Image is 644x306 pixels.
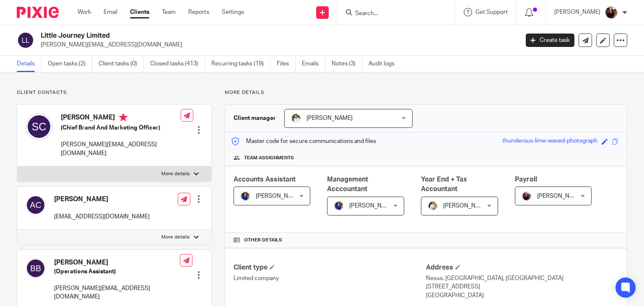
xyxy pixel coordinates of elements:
i: Primary [119,113,127,122]
img: Pixie [17,7,59,18]
h5: (Operations Assistant) [54,267,180,276]
p: More details [225,89,627,96]
a: Settings [222,8,244,16]
a: Files [277,56,296,72]
h4: Address [426,263,618,272]
img: svg%3E [26,195,46,215]
a: Email [104,8,117,16]
img: Nicole.jpeg [334,201,344,211]
span: Accounts Assistant [234,176,296,183]
p: More details [161,234,190,241]
a: Open tasks (2) [48,56,92,72]
img: MaxAcc_Sep21_ElliDeanPhoto_030.jpg [605,6,618,19]
p: Client contacts [17,89,212,96]
p: [PERSON_NAME] [554,8,600,16]
p: Master code for secure communications and files [231,137,376,145]
a: Notes (3) [332,56,362,72]
p: [STREET_ADDRESS] [426,283,618,291]
input: Search [354,10,430,18]
a: Details [17,56,42,72]
p: More details [161,171,190,177]
a: Reports [188,8,209,16]
a: Recurring tasks (19) [211,56,270,72]
p: [EMAIL_ADDRESS][DOMAIN_NAME] [54,213,150,221]
h4: [PERSON_NAME] [61,113,181,124]
h5: (Chief Brand And Marketing Officer) [61,124,181,132]
span: Other details [244,237,282,244]
span: Year End + Tax Accountant [421,176,467,192]
p: Nexus, [GEOGRAPHIC_DATA], [GEOGRAPHIC_DATA] [426,274,618,283]
a: Work [78,8,91,16]
a: Emails [302,56,325,72]
img: Nicole.jpeg [240,191,250,201]
a: Closed tasks (413) [150,56,205,72]
img: svg%3E [26,258,46,278]
span: [PERSON_NAME] [256,193,302,199]
p: [GEOGRAPHIC_DATA] [426,291,618,300]
img: svg%3E [17,31,34,49]
img: svg%3E [26,113,52,140]
a: Client tasks (0) [99,56,144,72]
p: Limited company [234,274,426,283]
span: [PERSON_NAME] [443,203,489,209]
h4: [PERSON_NAME] [54,195,150,204]
span: Get Support [475,9,508,15]
span: Team assignments [244,155,294,161]
span: Management Acccountant [327,176,368,192]
span: [PERSON_NAME] [349,203,395,209]
h2: Little Journey Limited [41,31,419,40]
h4: Client type [234,263,426,272]
a: Clients [130,8,149,16]
div: thunderous-lime-waved-photograph [502,137,597,146]
span: [PERSON_NAME] [537,193,583,199]
span: Payroll [515,176,537,183]
p: [PERSON_NAME][EMAIL_ADDRESS][DOMAIN_NAME] [54,284,180,301]
p: [PERSON_NAME][EMAIL_ADDRESS][DOMAIN_NAME] [61,140,181,158]
h3: Client manager [234,114,276,122]
a: Team [162,8,176,16]
img: MaxAcc_Sep21_ElliDeanPhoto_030.jpg [522,191,532,201]
img: sarah-royle.jpg [291,113,301,123]
a: Audit logs [369,56,401,72]
span: [PERSON_NAME] [306,115,353,121]
p: [PERSON_NAME][EMAIL_ADDRESS][DOMAIN_NAME] [41,41,513,49]
h4: [PERSON_NAME] [54,258,180,267]
img: Kayleigh%20Henson.jpeg [428,201,438,211]
a: Create task [526,34,574,47]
